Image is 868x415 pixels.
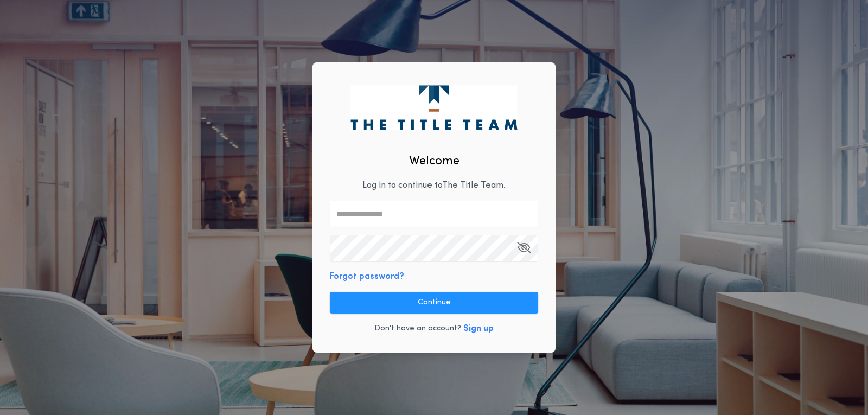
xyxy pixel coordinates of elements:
[409,152,459,170] h2: Welcome
[330,292,538,314] button: Continue
[374,323,461,334] p: Don't have an account?
[362,179,506,192] p: Log in to continue to The Title Team .
[330,270,404,283] button: Forgot password?
[463,322,494,335] button: Sign up
[350,85,517,130] img: logo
